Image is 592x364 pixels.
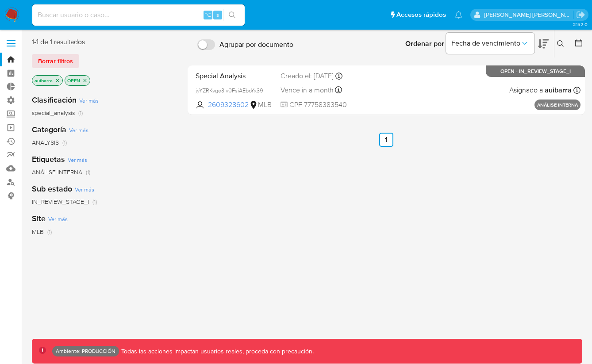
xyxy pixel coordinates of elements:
[576,10,585,19] a: Salir
[223,9,241,21] button: search-icon
[56,349,115,353] p: Ambiente: PRODUCCIÓN
[484,11,573,19] p: mauro.ibarra@mercadolibre.com
[204,11,211,19] span: ⌥
[396,10,446,19] span: Accesos rápidos
[32,9,245,21] input: Buscar usuario o caso...
[455,11,462,19] a: Notificaciones
[119,347,314,356] p: Todas las acciones impactan usuarios reales, proceda con precaución.
[216,11,219,19] span: s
